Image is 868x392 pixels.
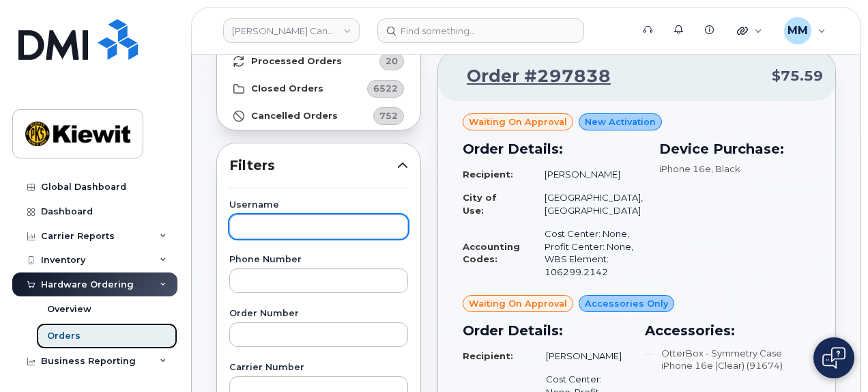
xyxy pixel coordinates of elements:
[822,347,845,369] img: Open chat
[379,109,398,122] span: 752
[229,156,397,176] span: Filters
[377,18,584,43] input: Find something...
[711,163,740,174] span: , Black
[532,163,643,186] td: [PERSON_NAME]
[217,102,420,130] a: Cancelled Orders752
[532,186,643,222] td: [GEOGRAPHIC_DATA], [GEOGRAPHIC_DATA]
[772,66,823,86] span: $75.59
[450,64,611,89] a: Order #297838
[251,111,338,122] strong: Cancelled Orders
[585,115,656,128] span: New Activation
[463,139,643,159] h3: Order Details:
[463,241,520,265] strong: Accounting Codes:
[217,75,420,102] a: Closed Orders6522
[229,363,408,372] label: Carrier Number
[727,17,772,44] div: Quicklinks
[463,350,513,361] strong: Recipient:
[645,320,811,341] h3: Accessories:
[229,309,408,318] label: Order Number
[469,297,567,310] span: Waiting On Approval
[532,222,643,283] td: Cost Center: None, Profit Center: None, WBS Element: 106299.2142
[217,48,420,75] a: Processed Orders20
[659,163,711,174] span: iPhone 16e
[229,255,408,264] label: Phone Number
[251,83,323,94] strong: Closed Orders
[223,18,360,43] a: Kiewit Canada Inc
[463,169,513,180] strong: Recipient:
[659,139,811,159] h3: Device Purchase:
[251,56,342,67] strong: Processed Orders
[463,320,628,341] h3: Order Details:
[775,17,835,44] div: Michael Manahan
[787,23,808,39] span: MM
[386,55,398,68] span: 20
[469,115,567,128] span: Waiting On Approval
[463,192,497,216] strong: City of Use:
[585,297,668,310] span: Accessories Only
[373,82,398,95] span: 6522
[229,201,408,210] label: Username
[534,344,628,368] td: [PERSON_NAME]
[645,347,811,372] li: OtterBox - Symmetry Case iPhone 16e (Clear) (91674)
